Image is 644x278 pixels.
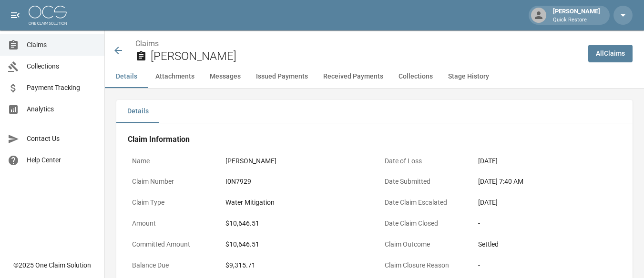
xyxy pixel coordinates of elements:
[105,65,148,88] button: Details
[27,83,97,93] span: Payment Tracking
[151,50,581,63] h2: [PERSON_NAME]
[135,39,159,48] a: Claims
[27,104,97,114] span: Analytics
[248,65,316,88] button: Issued Payments
[13,260,91,270] div: © 2025 One Claim Solution
[225,156,365,166] div: [PERSON_NAME]
[478,156,617,166] div: [DATE]
[588,45,633,62] a: AllClaims
[225,218,365,228] div: $10,646.51
[380,172,466,191] p: Date Submitted
[380,193,466,212] p: Date Claim Escalated
[128,214,214,233] p: Amount
[478,260,617,270] div: -
[128,193,214,212] p: Claim Type
[478,177,617,187] div: [DATE] 7:40 AM
[380,152,466,170] p: Date of Loss
[27,40,97,50] span: Claims
[128,172,214,191] p: Claim Number
[380,214,466,233] p: Date Claim Closed
[225,239,365,249] div: $10,646.51
[316,65,391,88] button: Received Payments
[478,239,617,249] div: Settled
[549,7,604,24] div: [PERSON_NAME]
[225,177,365,187] div: I0N7929
[116,100,633,123] div: details tabs
[225,198,365,208] div: Water Mitigation
[202,65,248,88] button: Messages
[478,198,617,208] div: [DATE]
[6,6,25,25] button: open drawer
[553,16,600,24] p: Quick Restore
[128,152,214,170] p: Name
[380,256,466,275] p: Claim Closure Reason
[27,61,97,71] span: Collections
[478,218,617,228] div: -
[27,155,97,165] span: Help Center
[440,65,497,88] button: Stage History
[225,260,365,270] div: $9,315.71
[27,134,97,144] span: Contact Us
[116,100,159,123] button: Details
[128,235,214,254] p: Committed Amount
[29,6,67,25] img: ocs-logo-white-transparent.png
[135,38,581,50] nav: breadcrumb
[105,65,644,88] div: anchor tabs
[148,65,202,88] button: Attachments
[391,65,440,88] button: Collections
[380,235,466,254] p: Claim Outcome
[128,135,621,144] h4: Claim Information
[128,256,214,275] p: Balance Due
